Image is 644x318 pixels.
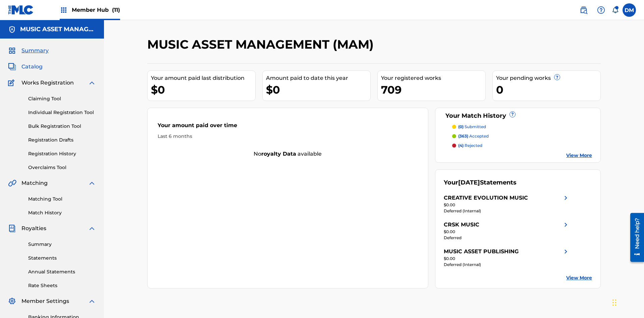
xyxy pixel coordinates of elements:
span: Summary [21,47,49,55]
div: Deferred (Internal) [444,262,570,268]
div: Your pending works [496,74,600,82]
span: (4) [458,143,464,148]
p: accepted [458,133,489,139]
span: (0) [458,124,464,129]
div: Deferred (Internal) [444,208,570,214]
img: Royalties [8,224,16,232]
iframe: Resource Center [625,210,644,265]
span: (363) [458,134,468,139]
a: Individual Registration Tool [28,109,96,116]
div: $0 [151,82,255,97]
div: MUSIC ASSET PUBLISHING [444,248,519,256]
div: Your amount paid over time [158,121,418,133]
div: CREATIVE EVOLUTION MUSIC [444,194,528,202]
span: ? [510,112,515,117]
div: $0 [266,82,370,97]
div: 709 [381,82,485,97]
img: help [597,6,605,14]
a: CREATIVE EVOLUTION MUSICright chevron icon$0.00Deferred (Internal) [444,194,570,214]
span: Royalties [21,224,46,232]
span: Member Hub [72,6,120,14]
p: submitted [458,124,486,130]
a: Public Search [577,3,590,17]
div: Notifications [612,7,619,13]
div: $0.00 [444,202,570,208]
a: SummarySummary [8,47,49,55]
span: [DATE] [458,179,480,186]
div: Deferred [444,235,570,241]
p: rejected [458,143,482,149]
img: expand [88,179,96,187]
div: Help [594,3,608,17]
img: Member Settings [8,297,16,305]
a: Summary [28,241,96,248]
a: MUSIC ASSET PUBLISHINGright chevron icon$0.00Deferred (Internal) [444,248,570,268]
a: (4) rejected [452,143,592,149]
div: $0.00 [444,256,570,262]
img: expand [88,297,96,305]
img: Catalog [8,63,16,71]
img: right chevron icon [562,221,570,229]
a: Registration Drafts [28,137,96,144]
a: Statements [28,255,96,262]
div: Your amount paid last distribution [151,74,255,82]
a: (363) accepted [452,133,592,139]
div: Your registered works [381,74,485,82]
a: Matching Tool [28,196,96,203]
div: Your Match History [444,111,592,120]
a: Claiming Tool [28,95,96,102]
div: $0.00 [444,229,570,235]
img: expand [88,79,96,87]
a: Match History [28,209,96,216]
a: Overclaims Tool [28,164,96,171]
img: Accounts [8,25,16,34]
img: search [580,6,588,14]
img: expand [88,224,96,232]
a: (0) submitted [452,124,592,130]
span: Matching [21,179,48,187]
h5: MUSIC ASSET MANAGEMENT (MAM) [20,25,96,33]
a: CRSK MUSICright chevron icon$0.00Deferred [444,221,570,241]
div: User Menu [623,3,636,17]
a: CatalogCatalog [8,63,43,71]
a: Bulk Registration Tool [28,123,96,130]
span: ? [554,74,560,80]
span: Member Settings [21,297,69,305]
img: right chevron icon [562,194,570,202]
img: Top Rightsholders [60,6,68,14]
div: No available [148,150,428,158]
div: Your Statements [444,178,517,187]
h2: MUSIC ASSET MANAGEMENT (MAM) [147,37,377,52]
div: 0 [496,82,600,97]
a: Rate Sheets [28,282,96,289]
div: Drag [612,293,616,313]
div: CRSK MUSIC [444,221,479,229]
div: Last 6 months [158,133,418,140]
a: View More [566,274,592,281]
a: Annual Statements [28,268,96,275]
strong: royalty data [261,151,296,157]
img: Summary [8,47,16,55]
img: right chevron icon [562,248,570,256]
span: (11) [112,7,120,13]
img: Works Registration [8,79,17,87]
span: Works Registration [21,79,74,87]
span: Catalog [21,63,43,71]
img: MLC Logo [8,5,34,15]
iframe: Chat Widget [610,286,644,318]
img: Matching [8,179,16,187]
div: Amount paid to date this year [266,74,370,82]
a: Registration History [28,150,96,157]
a: View More [566,152,592,159]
